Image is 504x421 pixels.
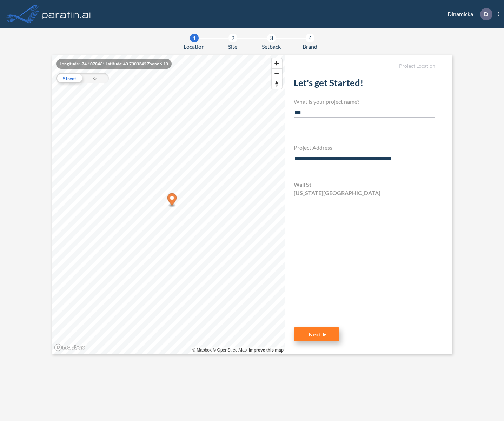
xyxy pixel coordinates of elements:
div: Sat [82,73,109,83]
span: Site [228,42,237,51]
div: 3 [267,34,276,42]
span: Brand [303,42,317,51]
div: Longitude: -74.1078461 Latitude: 40.7303342 Zoom: 6.10 [56,59,172,69]
div: Street [56,73,82,83]
p: D [484,11,488,17]
img: logo [40,7,92,21]
span: Zoom out [272,69,282,79]
a: Mapbox homepage [54,343,85,352]
span: Setback [262,42,281,51]
span: Location [184,42,205,51]
canvas: Map [52,55,285,354]
div: Dinamicka [437,8,499,20]
button: Zoom in [272,58,282,68]
a: Improve this map [249,348,284,353]
span: Reset bearing to north [272,79,282,89]
a: Mapbox [192,348,212,353]
span: [US_STATE][GEOGRAPHIC_DATA] [294,189,380,197]
div: Map marker [167,193,177,208]
h5: Project Location [294,63,435,69]
button: Next [294,327,339,341]
button: Reset bearing to north [272,79,282,89]
a: OpenStreetMap [213,348,247,353]
h4: What is your project name? [294,98,435,105]
div: 1 [190,34,199,42]
span: Wall St [294,180,311,189]
button: Zoom out [272,68,282,79]
div: 4 [306,34,314,42]
div: 2 [228,34,237,42]
h4: Project Address [294,144,435,151]
h2: Let's get Started! [294,78,435,91]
